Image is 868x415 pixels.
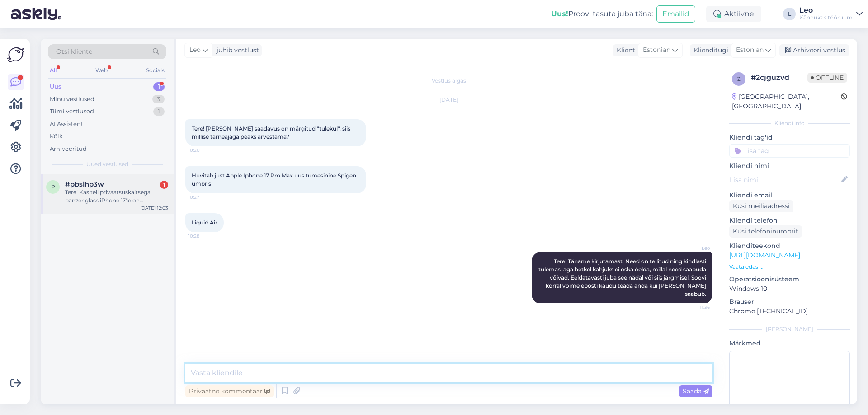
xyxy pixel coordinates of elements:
[676,304,710,311] span: 11:36
[729,297,850,307] p: Brauser
[643,45,670,55] span: Estonian
[192,172,359,187] span: Huvitab just Apple Iphone 17 Pro Max uus tumesinine Spigen ümbris
[729,200,793,212] div: Küsi meiliaadressi
[799,7,863,21] a: LeoKännukas tööruum
[729,241,850,251] p: Klienditeekond
[50,95,94,104] div: Minu vestlused
[729,284,850,294] p: Windows 10
[799,7,853,14] div: Leo
[676,245,710,252] span: Leo
[94,65,109,76] div: Web
[152,95,165,104] div: 3
[192,219,217,226] span: Liquid Air
[729,225,802,238] div: Küsi telefoninumbrit
[153,82,165,91] div: 1
[185,385,274,397] div: Privaatne kommentaar
[551,9,653,19] div: Proovi tasuta juba täna:
[153,107,165,116] div: 1
[729,191,850,200] p: Kliendi email
[729,251,800,259] a: [URL][DOMAIN_NAME]
[213,46,259,55] div: juhib vestlust
[736,45,764,55] span: Estonian
[751,72,807,83] div: # 2cjguzvd
[188,233,222,239] span: 10:28
[50,145,87,154] div: Arhiveeritud
[140,205,168,211] div: [DATE] 12:03
[656,5,695,23] button: Emailid
[160,181,168,189] div: 1
[690,46,728,55] div: Klienditugi
[706,6,761,22] div: Aktiivne
[729,263,850,271] p: Vaata edasi ...
[729,307,850,316] p: Chrome [TECHNICAL_ID]
[188,147,222,154] span: 10:20
[192,125,352,140] span: Tere! [PERSON_NAME] saadavus on märgitud "tulekul", siis millise tarneajaga peaks arvestama?
[50,107,94,116] div: Tiimi vestlused
[65,188,168,205] div: Tere! Kas teil privaatsuskaitsega panzer glass iPhone 17'le on [PERSON_NAME] olemas?
[86,160,128,168] span: Uued vestlused
[56,47,92,56] span: Otsi kliente
[144,65,166,76] div: Socials
[185,96,712,104] div: [DATE]
[732,92,841,111] div: [GEOGRAPHIC_DATA], [GEOGRAPHIC_DATA]
[729,161,850,171] p: Kliendi nimi
[730,175,840,185] input: Lisa nimi
[538,258,708,297] span: Tere! Täname kirjutamast. Need on tellitud ning kindlasti tulemas, aga hetkel kahjuks ei oska öel...
[729,144,850,158] input: Lisa tag
[65,180,104,188] span: #pbslhp3w
[729,325,850,333] div: [PERSON_NAME]
[779,44,849,56] div: Arhiveeri vestlus
[613,46,635,55] div: Klient
[729,133,850,142] p: Kliendi tag'id
[729,216,850,225] p: Kliendi telefon
[683,387,709,395] span: Saada
[50,82,61,91] div: Uus
[188,194,222,201] span: 10:27
[189,45,201,55] span: Leo
[729,119,850,127] div: Kliendi info
[729,339,850,348] p: Märkmed
[7,46,24,63] img: Askly Logo
[48,65,58,76] div: All
[551,9,568,18] b: Uus!
[737,75,741,82] span: 2
[729,275,850,284] p: Operatsioonisüsteem
[50,120,83,129] div: AI Assistent
[51,183,55,190] span: p
[799,14,853,21] div: Kännukas tööruum
[783,8,796,20] div: L
[185,77,712,85] div: Vestlus algas
[50,132,63,141] div: Kõik
[807,73,847,83] span: Offline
